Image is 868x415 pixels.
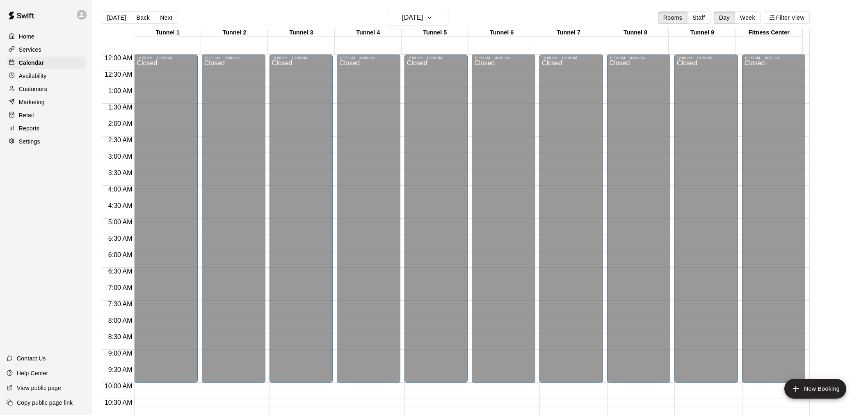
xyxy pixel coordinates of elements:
div: Tunnel 1 [134,29,201,37]
button: Back [131,11,155,24]
a: Services [7,43,86,56]
div: Tunnel 2 [201,29,268,37]
div: 12:00 AM – 10:00 AM [339,56,398,60]
div: 12:00 AM – 10:00 AM: Closed [404,55,468,383]
span: 12:00 AM [103,55,135,62]
div: Closed [272,60,331,385]
div: 12:00 AM – 10:00 AM: Closed [134,55,198,383]
div: 12:00 AM – 10:00 AM [272,56,331,60]
p: Home [19,32,34,41]
div: 12:00 AM – 10:00 AM: Closed [337,55,400,383]
p: Contact Us [17,354,46,363]
p: Availability [19,72,47,80]
span: 5:00 AM [106,219,135,226]
button: Staff [687,11,710,24]
div: 12:00 AM – 10:00 AM: Closed [202,55,265,383]
span: 2:00 AM [106,120,135,127]
span: 4:30 AM [106,202,135,209]
button: Next [155,11,178,24]
div: 12:00 AM – 10:00 AM: Closed [674,55,738,383]
span: 7:00 AM [106,284,135,291]
span: 3:30 AM [106,169,135,176]
span: 9:00 AM [106,350,135,357]
div: 12:00 AM – 10:00 AM: Closed [270,55,333,383]
div: Closed [610,60,668,385]
button: add [784,379,846,399]
span: 1:30 AM [106,104,135,111]
span: 12:30 AM [103,71,135,78]
span: 7:30 AM [106,301,135,308]
div: Tunnel 8 [602,29,669,37]
div: Closed [474,60,533,385]
span: 10:30 AM [103,399,135,406]
p: Help Center [17,369,48,377]
div: 12:00 AM – 10:00 AM [677,56,736,60]
p: Calendar [19,59,44,67]
h6: [DATE] [402,12,423,23]
a: Settings [7,135,86,148]
a: Customers [7,83,86,95]
p: Copy public page link [17,399,73,407]
span: 6:30 AM [106,268,135,275]
span: 10:00 AM [103,383,135,390]
p: Services [19,46,41,54]
a: Calendar [7,57,86,69]
div: Closed [339,60,398,385]
button: Day [714,11,735,24]
div: Tunnel 4 [335,29,402,37]
span: 2:30 AM [106,137,135,144]
span: 9:30 AM [106,366,135,373]
button: Rooms [658,11,688,24]
div: Closed [137,60,195,385]
div: Closed [542,60,601,385]
div: Fitness Center [736,29,802,37]
span: 8:30 AM [106,333,135,340]
a: Retail [7,109,86,121]
div: Tunnel 6 [468,29,535,37]
div: 12:00 AM – 10:00 AM [745,56,803,60]
div: 12:00 AM – 10:00 AM [474,56,533,60]
span: 8:00 AM [106,317,135,324]
div: Tunnel 7 [535,29,602,37]
button: [DATE] [102,11,131,24]
div: 12:00 AM – 10:00 AM: Closed [607,55,671,383]
a: Availability [7,70,86,82]
button: Filter View [764,11,810,24]
span: 4:00 AM [106,186,135,193]
div: 12:00 AM – 10:00 AM: Closed [472,55,535,383]
div: Closed [677,60,736,385]
div: 12:00 AM – 10:00 AM [610,56,668,60]
div: 12:00 AM – 10:00 AM: Closed [742,55,806,383]
button: Week [735,11,761,24]
div: Tunnel 9 [669,29,736,37]
p: Settings [19,137,40,146]
p: Retail [19,111,34,119]
div: Closed [745,60,803,385]
div: 12:00 AM – 10:00 AM [137,56,195,60]
div: 12:00 AM – 10:00 AM [204,56,263,60]
a: Reports [7,122,86,135]
div: 12:00 AM – 10:00 AM: Closed [539,55,603,383]
span: 1:00 AM [106,87,135,94]
a: Home [7,30,86,43]
p: View public page [17,384,61,392]
p: Reports [19,124,39,132]
p: Marketing [19,98,45,106]
div: 12:00 AM – 10:00 AM [542,56,601,60]
a: Marketing [7,96,86,108]
span: 5:30 AM [106,235,135,242]
p: Customers [19,85,47,93]
div: Closed [407,60,466,385]
span: 6:00 AM [106,251,135,258]
span: 3:00 AM [106,153,135,160]
div: Closed [204,60,263,385]
div: 12:00 AM – 10:00 AM [407,56,466,60]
